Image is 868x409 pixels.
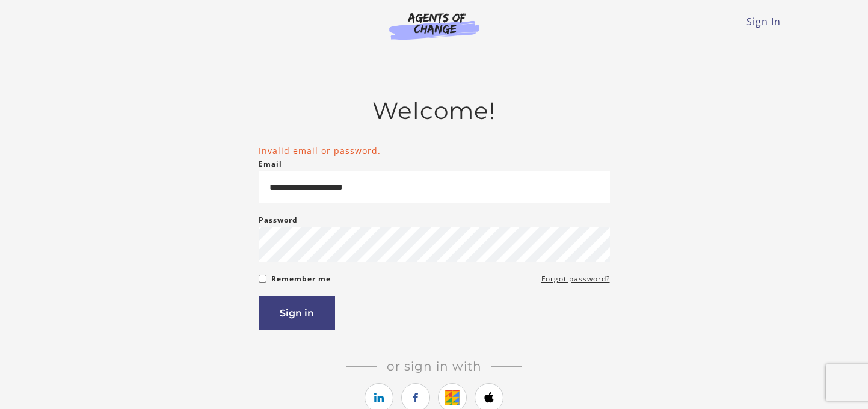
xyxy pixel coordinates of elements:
a: Sign In [746,15,781,28]
label: Remember me [271,272,331,286]
label: Email [259,157,282,171]
button: Sign in [259,296,335,330]
a: Forgot password? [541,272,610,286]
h2: Welcome! [259,97,610,125]
span: Or sign in with [377,359,491,374]
label: Password [259,213,298,227]
img: Agents of Change Logo [377,12,492,40]
li: Invalid email or password. [259,144,610,157]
